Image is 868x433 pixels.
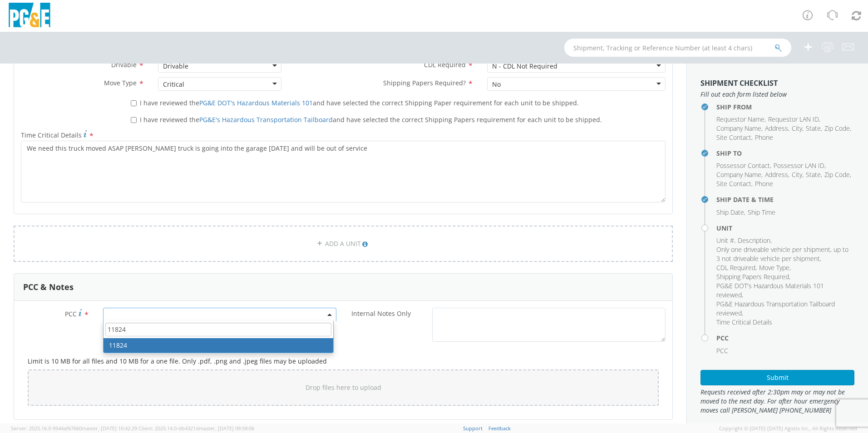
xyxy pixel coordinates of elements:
span: Client: 2025.14.0-db4321d [138,425,254,432]
span: Internal Notes Only [351,309,411,318]
h3: PCC & Notes [23,283,74,292]
span: PCC [65,310,77,318]
span: Unit # [716,236,734,245]
h4: PCC [716,335,854,341]
span: Zip Code [824,170,850,179]
span: Time Critical Details [21,131,82,139]
span: Fill out each form listed below [700,90,854,99]
h4: Ship From [716,103,854,110]
li: , [716,179,753,188]
li: , [716,245,852,263]
strong: Shipment Checklist [700,78,778,88]
li: 11824 [104,338,333,353]
span: Company Name [716,170,761,179]
span: Shipping Papers Required? [383,79,466,87]
span: I have reviewed the and have selected the correct Shipping Paper requirement for each unit to be ... [140,98,579,107]
span: PG&E Hazardous Transportation Tailboard reviewed [716,300,835,317]
li: , [774,161,826,170]
span: CDL Required [716,263,755,272]
li: , [806,170,822,179]
h4: Ship Date & Time [716,196,854,203]
span: Zip Code [824,124,850,133]
a: PG&E DOT's Hazardous Materials 101 [199,98,313,107]
input: Shipment, Tracking or Reference Number (at least 4 chars) [564,39,791,57]
li: , [824,124,851,133]
span: Copyright © [DATE]-[DATE] Agistix Inc., All Rights Reserved [719,425,857,432]
li: , [792,124,804,133]
span: Possessor LAN ID [774,161,824,170]
span: Requests received after 2:30pm may or may not be moved to the next day. For after hour emergency ... [700,388,854,415]
li: , [792,170,804,179]
span: Move Type [104,79,137,87]
h4: Ship To [716,150,854,157]
a: PG&E's Hazardous Transportation Tailboard [199,115,333,124]
span: CDL Required [424,60,466,69]
span: State [806,170,821,179]
span: City [792,124,802,133]
li: , [716,170,763,179]
span: City [792,170,802,179]
span: State [806,124,821,133]
span: PCC [716,346,728,355]
span: Drivable [111,60,137,69]
input: I have reviewed thePG&E's Hazardous Transportation Tailboardand have selected the correct Shippin... [131,117,137,123]
li: , [716,300,852,318]
span: Company Name [716,124,761,133]
li: , [768,115,820,124]
li: , [806,124,822,133]
button: Submit [700,370,854,385]
div: Drivable [163,62,188,71]
span: Move Type [759,263,789,272]
span: Requestor LAN ID [768,115,819,123]
a: Support [463,425,483,432]
span: Ship Time [748,208,775,216]
li: , [765,124,789,133]
li: , [716,124,763,133]
span: Site Contact [716,179,751,188]
span: Only one driveable vehicle per shipment, up to 3 not driveable vehicle per shipment [716,245,848,263]
span: Ship Date [716,208,744,216]
span: Address [765,170,788,179]
span: Possessor Contact [716,161,770,170]
span: Shipping Papers Required [716,272,789,281]
span: Site Contact [716,133,751,142]
li: , [716,272,790,281]
a: Feedback [488,425,511,432]
li: , [716,208,745,217]
span: Phone [755,179,773,188]
li: , [716,115,766,124]
li: , [716,281,852,300]
li: , [716,161,771,170]
div: N - CDL Not Required [492,62,557,71]
li: , [824,170,851,179]
span: Address [765,124,788,133]
h5: Limit is 10 MB for all files and 10 MB for a one file. Only .pdf, .png and .jpeg files may be upl... [28,358,659,364]
input: I have reviewed thePG&E DOT's Hazardous Materials 101and have selected the correct Shipping Paper... [131,100,137,106]
span: Drop files here to upload [306,383,381,392]
span: Phone [755,133,773,142]
li: , [716,263,757,272]
div: Critical [163,80,184,89]
span: Server: 2025.16.0-9544af67660 [11,425,137,432]
span: Description [738,236,770,245]
img: pge-logo-06675f144f4cfa6a6814.png [7,3,52,30]
span: I have reviewed the and have selected the correct Shipping Papers requirement for each unit to be... [140,115,602,124]
a: ADD A UNIT [14,226,673,262]
span: master, [DATE] 09:59:06 [199,425,254,432]
li: , [738,236,772,245]
span: master, [DATE] 10:42:29 [82,425,137,432]
span: Requestor Name [716,115,764,123]
li: , [716,133,753,142]
li: , [765,170,789,179]
span: Time Critical Details [716,318,772,326]
li: , [759,263,791,272]
h4: Unit [716,225,854,231]
span: PG&E DOT's Hazardous Materials 101 reviewed [716,281,824,299]
li: , [716,236,735,245]
div: No [492,80,501,89]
